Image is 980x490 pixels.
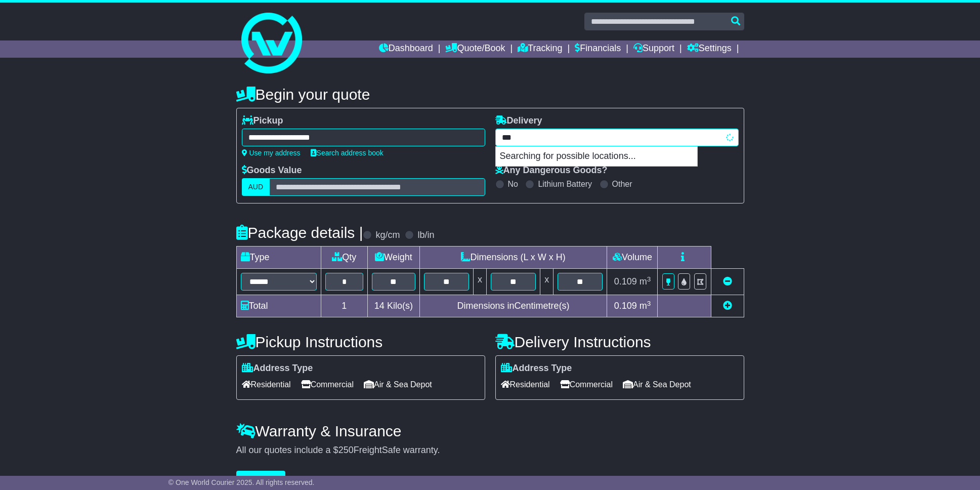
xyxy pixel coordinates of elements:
label: Address Type [242,363,313,374]
span: Commercial [560,377,613,392]
h4: Delivery Instructions [495,334,744,350]
span: m [640,301,651,311]
span: 14 [374,301,385,311]
td: x [473,269,486,295]
label: AUD [242,178,270,196]
span: Residential [242,377,291,392]
td: x [540,269,553,295]
td: Qty [321,247,368,269]
a: Use my address [242,149,301,157]
a: Dashboard [379,40,433,58]
td: Volume [607,247,658,269]
td: Kilo(s) [368,295,420,317]
span: 0.109 [614,301,637,311]
td: Type [236,247,321,269]
td: 1 [321,295,368,317]
sup: 3 [647,275,651,283]
a: Tracking [518,40,562,58]
span: Air & Sea Depot [623,377,691,392]
label: Delivery [495,115,542,127]
a: Remove this item [723,276,732,287]
span: m [640,276,651,287]
span: 250 [338,445,354,455]
button: Get Quotes [236,471,286,488]
td: Weight [368,247,420,269]
label: Other [612,179,632,189]
label: kg/cm [375,230,400,241]
a: Quote/Book [445,40,505,58]
span: Air & Sea Depot [364,377,432,392]
label: Any Dangerous Goods? [495,165,608,176]
td: Dimensions in Centimetre(s) [419,295,607,317]
h4: Begin your quote [236,86,744,103]
label: No [508,179,518,189]
h4: Package details | [236,224,363,241]
label: Address Type [501,363,572,374]
label: Lithium Battery [538,179,592,189]
div: All our quotes include a $ FreightSafe warranty. [236,445,744,456]
label: Pickup [242,115,283,127]
a: Support [633,40,674,58]
a: Search address book [311,149,384,157]
td: Total [236,295,321,317]
sup: 3 [647,300,651,307]
span: Residential [501,377,550,392]
span: © One World Courier 2025. All rights reserved. [168,478,315,486]
span: 0.109 [614,276,637,287]
p: Searching for possible locations... [496,147,697,166]
h4: Pickup Instructions [236,334,485,350]
a: Add new item [723,301,732,311]
h4: Warranty & Insurance [236,423,744,439]
label: Goods Value [242,165,302,176]
a: Settings [687,40,732,58]
td: Dimensions (L x W x H) [419,247,607,269]
span: Commercial [301,377,354,392]
a: Financials [575,40,621,58]
label: lb/in [417,230,434,241]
